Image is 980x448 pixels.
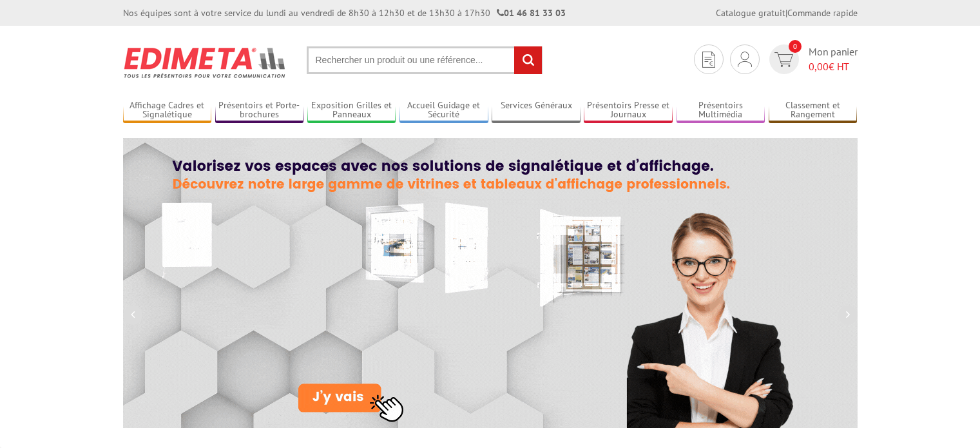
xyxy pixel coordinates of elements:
span: € HT [809,59,858,74]
a: Classement et Rangement [769,100,858,121]
a: Services Généraux [492,100,581,121]
strong: 01 46 81 33 03 [497,7,566,19]
span: 0,00 [809,60,829,73]
span: Mon panier [809,44,858,74]
a: devis rapide 0 Mon panier 0,00€ HT [766,44,858,74]
a: Commande rapide [787,7,858,19]
a: Accueil Guidage et Sécurité [399,100,488,121]
a: Présentoirs Presse et Journaux [584,100,673,121]
img: devis rapide [774,52,793,67]
img: Présentoir, panneau, stand - Edimeta - PLV, affichage, mobilier bureau, entreprise [123,39,287,86]
input: Rechercher un produit ou une référence... [307,46,543,74]
a: Catalogue gratuit [716,7,785,19]
span: 0 [789,40,802,53]
a: Présentoirs et Porte-brochures [215,100,304,121]
input: rechercher [514,46,542,74]
a: Exposition Grilles et Panneaux [307,100,396,121]
img: devis rapide [702,52,715,68]
a: Présentoirs Multimédia [677,100,765,121]
a: Affichage Cadres et Signalétique [123,100,212,121]
div: | [716,6,858,19]
div: Nos équipes sont à votre service du lundi au vendredi de 8h30 à 12h30 et de 13h30 à 17h30 [123,6,566,19]
img: devis rapide [738,52,752,67]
